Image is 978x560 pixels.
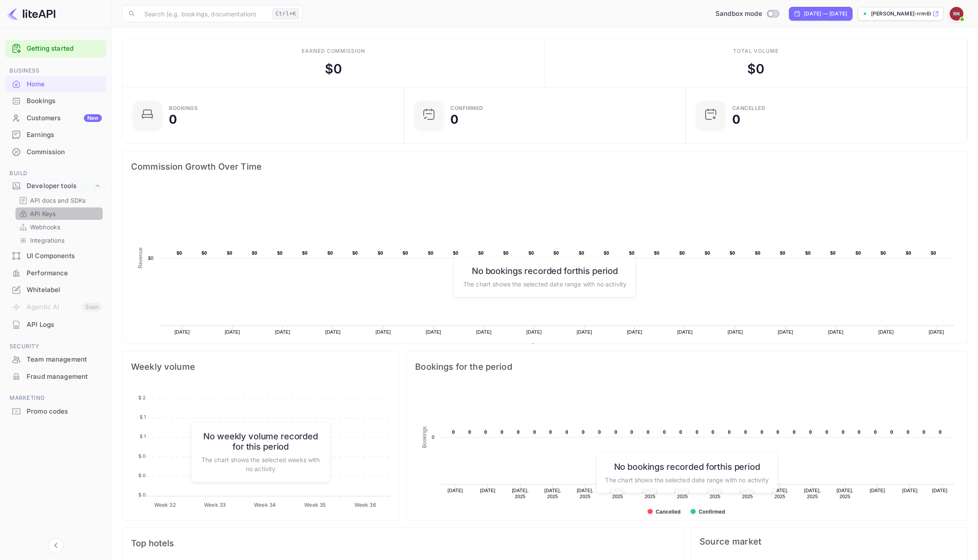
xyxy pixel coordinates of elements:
[705,250,710,256] text: $0
[138,395,146,401] tspan: $ 2
[732,106,766,111] div: CANCELLED
[890,429,893,435] text: 0
[352,250,358,256] text: $0
[549,429,552,435] text: 0
[27,113,102,123] div: Customers
[138,492,146,498] tspan: $ 0
[656,509,681,515] text: Cancelled
[856,250,861,256] text: $0
[148,256,153,261] text: $0
[501,429,503,435] text: 0
[5,248,106,264] a: UI Components
[679,250,685,256] text: $0
[772,488,789,499] text: [DATE], 2025
[902,488,918,493] text: [DATE]
[605,475,768,484] p: The chart shows the selected date range with no activity
[5,127,106,143] div: Earnings
[5,169,106,178] span: Build
[174,329,190,335] text: [DATE]
[5,110,106,127] div: CustomersNew
[275,329,290,335] text: [DATE]
[422,426,428,448] text: Bookings
[654,250,660,256] text: $0
[138,247,144,268] text: Revenue
[30,222,60,231] p: Webhooks
[463,279,627,288] p: The chart shows the selected date range with no activity
[131,360,390,374] span: Weekly volume
[403,250,408,256] text: $0
[730,250,735,256] text: $0
[200,455,321,473] p: The chart shows the selected weeks with no activity
[931,250,936,256] text: $0
[932,488,948,493] text: [DATE]
[5,40,106,58] div: Getting started
[426,329,441,335] text: [DATE]
[604,250,609,256] text: $0
[727,329,743,335] text: [DATE]
[5,368,106,385] div: Fraud management
[878,329,894,335] text: [DATE]
[780,250,785,256] text: $0
[761,429,763,435] text: 0
[598,429,601,435] text: 0
[5,317,106,332] a: API Logs
[582,429,584,435] text: 0
[5,282,106,298] a: Whitelabel
[517,429,520,435] text: 0
[30,209,55,218] p: API Keys
[577,329,592,335] text: [DATE]
[553,250,559,256] text: $0
[939,429,941,435] text: 0
[5,403,106,420] div: Promo codes
[30,236,64,245] p: Integrations
[15,234,103,247] div: Integrations
[5,66,106,76] span: Business
[200,431,321,452] h6: No weekly volume recorded for this period
[48,538,64,553] button: Collapse navigation
[27,372,102,382] div: Fraud management
[533,429,536,435] text: 0
[712,429,714,435] text: 0
[484,429,487,435] text: 0
[715,9,762,19] span: Sandbox mode
[647,429,649,435] text: 0
[355,502,376,508] tspan: Week 36
[5,403,106,419] a: Promo codes
[828,329,844,335] text: [DATE]
[304,502,326,508] tspan: Week 35
[565,429,568,435] text: 0
[452,429,455,435] text: 0
[84,114,102,122] div: New
[27,147,102,157] div: Commission
[19,196,99,205] a: API docs and SDKs
[842,429,844,435] text: 0
[140,433,146,439] tspan: $ 1
[778,329,793,335] text: [DATE]
[5,351,106,367] a: Team management
[27,320,102,330] div: API Logs
[880,250,886,256] text: $0
[870,488,885,493] text: [DATE]
[480,488,496,493] text: [DATE]
[378,250,383,256] text: $0
[252,250,257,256] text: $0
[677,329,693,335] text: [DATE]
[732,113,740,125] div: 0
[327,250,333,256] text: $0
[302,250,308,256] text: $0
[139,5,269,22] input: Search (e.g. bookings, documentation)
[27,79,102,89] div: Home
[27,268,102,278] div: Performance
[700,536,959,547] span: Source market
[5,265,106,281] a: Performance
[169,106,198,111] div: Bookings
[325,329,341,335] text: [DATE]
[712,9,782,19] div: Switch to Production mode
[131,536,675,550] span: Top hotels
[526,329,542,335] text: [DATE]
[805,250,811,256] text: $0
[744,429,747,435] text: 0
[15,194,103,207] div: API docs and SDKs
[476,329,492,335] text: [DATE]
[140,414,146,420] tspan: $ 1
